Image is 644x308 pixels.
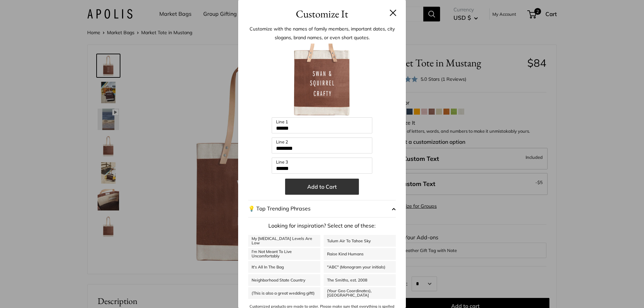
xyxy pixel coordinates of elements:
button: Add to Cart [285,179,359,195]
img: customizer-prod [285,44,359,117]
a: The Smiths, est. 2008 [324,274,396,286]
a: (Your Geo Coordinates), [GEOGRAPHIC_DATA] [324,287,396,299]
a: "ABC" (Monogram your initials) [324,261,396,273]
p: Customize with the names of family members, important dates, city slogans, brand names, or even s... [248,24,396,42]
a: It's All In The Bag [248,261,320,273]
a: Tulum Air To Tahoe Sky [324,235,396,247]
a: My [MEDICAL_DATA] Levels Are Low [248,235,320,247]
h3: Customize It [248,6,396,22]
a: I'm Not Meant To Live Uncomfortably [248,248,320,260]
iframe: Sign Up via Text for Offers [5,283,72,303]
p: Looking for inspiration? Select one of these: [248,221,396,231]
button: 💡 Top Trending Phrases [248,200,396,218]
a: (This is also a great wedding gift!) [248,287,320,299]
a: Neighborhood State Country [248,274,320,286]
a: Raise Kind Humans [324,248,396,260]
